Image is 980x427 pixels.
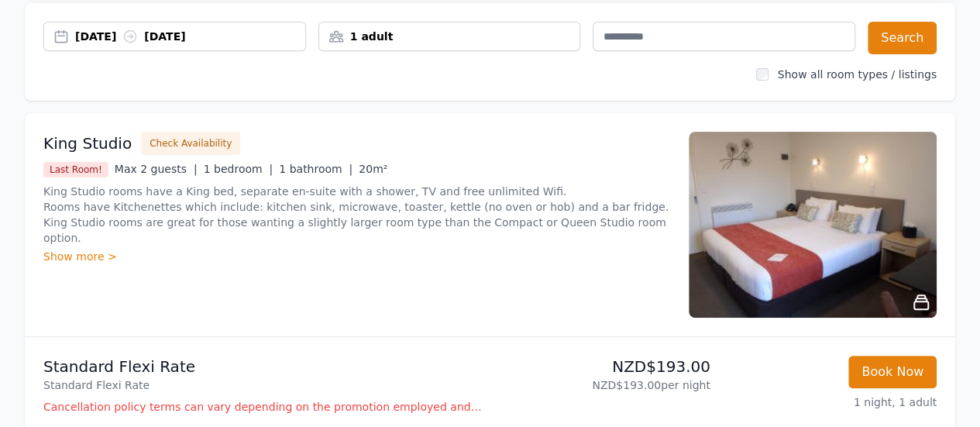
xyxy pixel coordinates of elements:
p: NZD$193.00 [497,356,710,377]
div: [DATE] [DATE] [75,29,305,44]
p: Cancellation policy terms can vary depending on the promotion employed and the time of stay of th... [43,399,484,415]
label: Show all room types / listings [778,68,937,81]
button: Search [868,22,937,54]
span: 1 bedroom | [204,163,273,175]
div: Show more > [43,249,670,264]
button: Book Now [848,356,937,388]
div: 1 adult [319,29,580,44]
span: Max 2 guests | [115,163,198,175]
span: Last Room! [43,162,108,177]
p: NZD$193.00 per night [497,377,710,393]
p: Standard Flexi Rate [43,377,484,393]
button: Check Availability [141,132,240,155]
span: 20m² [359,163,387,175]
p: Standard Flexi Rate [43,356,484,377]
p: 1 night, 1 adult [723,394,937,410]
span: 1 bathroom | [279,163,352,175]
h3: King Studio [43,133,132,154]
p: King Studio rooms have a King bed, separate en-suite with a shower, TV and free unlimited Wifi. R... [43,184,670,246]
